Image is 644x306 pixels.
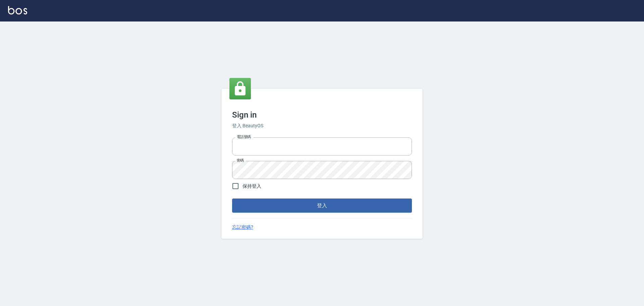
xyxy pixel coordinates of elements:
[232,110,412,120] h3: Sign in
[232,122,412,129] h6: 登入 BeautyOS
[8,6,27,14] img: Logo
[232,199,412,213] button: 登入
[243,183,261,190] span: 保持登入
[237,158,244,163] label: 密碼
[232,224,253,231] a: 忘記密碼?
[237,134,251,139] label: 電話號碼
